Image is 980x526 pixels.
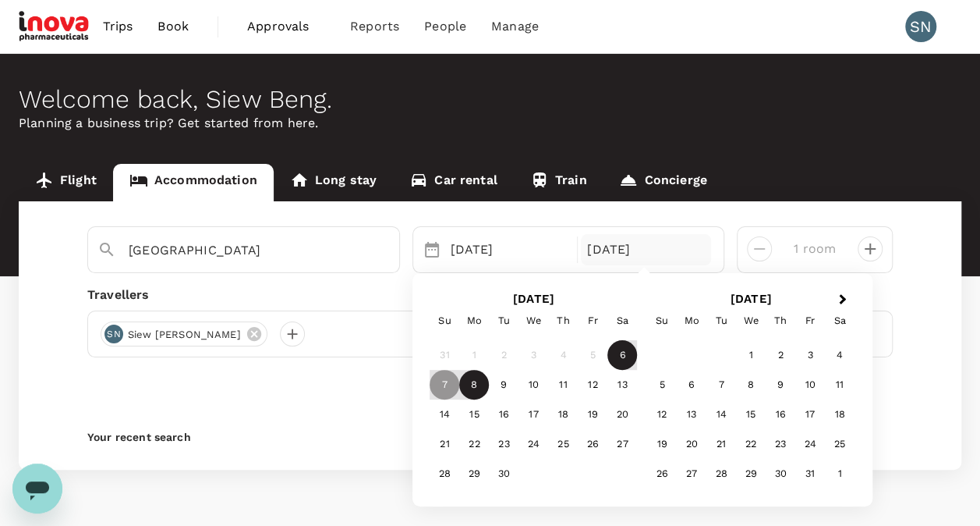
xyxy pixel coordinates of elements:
[424,17,466,36] span: People
[578,341,607,371] div: Not available Friday, September 5th, 2025
[795,430,825,460] div: Choose Friday, October 24th, 2025
[706,400,736,430] div: Choose Tuesday, October 14th, 2025
[677,460,706,489] div: Choose Monday, October 27th, 2025
[87,429,893,445] p: Your recent search
[12,464,62,514] iframe: Button to launch messaging window
[425,292,642,306] h2: [DATE]
[766,400,795,430] div: Choose Thursday, October 16th, 2025
[430,341,459,371] div: Not available Sunday, August 31st, 2025
[766,371,795,400] div: Choose Thursday, October 9th, 2025
[548,400,578,430] div: Choose Thursday, September 18th, 2025
[87,286,893,304] div: Travellers
[459,400,489,430] div: Choose Monday, September 15th, 2025
[548,371,578,400] div: Choose Thursday, September 11th, 2025
[430,430,459,460] div: Choose Sunday, September 21st, 2025
[736,371,766,400] div: Choose Wednesday, October 8th, 2025
[129,238,346,262] input: Search cities, hotels, work locations
[706,430,736,460] div: Choose Tuesday, October 21st, 2025
[430,400,459,430] div: Choose Sunday, September 14th, 2025
[825,306,854,336] div: Saturday
[607,341,637,371] div: Not available Saturday, September 6th, 2025
[119,327,250,343] span: Siew [PERSON_NAME]
[706,306,736,336] div: Tuesday
[795,306,825,336] div: Friday
[581,234,711,265] div: [DATE]
[157,17,189,36] span: Book
[430,341,637,489] div: Month September, 2025
[607,371,637,400] div: Choose Saturday, September 13th, 2025
[19,164,113,201] a: Flight
[489,306,518,336] div: Tuesday
[858,236,883,261] button: decrease
[825,341,854,371] div: Choose Saturday, October 4th, 2025
[459,306,489,336] div: Monday
[489,371,518,400] div: Choose Tuesday, September 9th, 2025
[677,371,706,400] div: Choose Monday, October 6th, 2025
[578,430,607,460] div: Choose Friday, September 26th, 2025
[518,430,548,460] div: Choose Wednesday, September 24th, 2025
[19,9,90,44] img: iNova Pharmaceuticals
[784,236,845,261] input: Add rooms
[578,400,607,430] div: Choose Friday, September 19th, 2025
[489,400,518,430] div: Choose Tuesday, September 16th, 2025
[766,306,795,336] div: Thursday
[19,114,961,133] p: Planning a business trip? Get started from here.
[548,341,578,371] div: Not available Thursday, September 4th, 2025
[489,341,518,371] div: Not available Tuesday, September 2nd, 2025
[607,430,637,460] div: Choose Saturday, September 27th, 2025
[430,306,459,336] div: Sunday
[825,460,854,489] div: Choose Saturday, November 1st, 2025
[393,164,514,201] a: Car rental
[736,430,766,460] div: Choose Wednesday, October 22nd, 2025
[548,430,578,460] div: Choose Thursday, September 25th, 2025
[430,460,459,489] div: Choose Sunday, September 28th, 2025
[706,371,736,400] div: Choose Tuesday, October 7th, 2025
[795,341,825,371] div: Choose Friday, October 3rd, 2025
[103,17,133,36] span: Trips
[607,306,637,336] div: Saturday
[766,430,795,460] div: Choose Thursday, October 23rd, 2025
[578,371,607,400] div: Choose Friday, September 12th, 2025
[766,460,795,489] div: Choose Thursday, October 30th, 2025
[430,371,459,400] div: Choose Sunday, September 7th, 2025
[459,371,489,400] div: Choose Monday, September 8th, 2025
[825,430,854,460] div: Choose Saturday, October 25th, 2025
[607,400,637,430] div: Choose Saturday, September 20th, 2025
[647,460,677,489] div: Choose Sunday, October 26th, 2025
[677,430,706,460] div: Choose Monday, October 20th, 2025
[489,460,518,489] div: Choose Tuesday, September 30th, 2025
[19,85,961,114] div: Welcome back , Siew Beng .
[706,460,736,489] div: Choose Tuesday, October 28th, 2025
[603,164,723,201] a: Concierge
[578,306,607,336] div: Friday
[647,371,677,400] div: Choose Sunday, October 5th, 2025
[388,249,391,252] button: Open
[101,322,267,347] div: SNSiew [PERSON_NAME]
[677,306,706,336] div: Monday
[514,164,603,201] a: Train
[518,371,548,400] div: Choose Wednesday, September 10th, 2025
[274,164,393,201] a: Long stay
[350,17,399,36] span: Reports
[677,400,706,430] div: Choose Monday, October 13th, 2025
[518,341,548,371] div: Not available Wednesday, September 3rd, 2025
[247,17,325,36] span: Approvals
[459,460,489,489] div: Choose Monday, September 29th, 2025
[444,234,575,265] div: [DATE]
[642,292,859,306] h2: [DATE]
[518,306,548,336] div: Wednesday
[795,460,825,489] div: Choose Friday, October 31st, 2025
[736,400,766,430] div: Choose Wednesday, October 15th, 2025
[647,430,677,460] div: Choose Sunday, October 19th, 2025
[647,306,677,336] div: Sunday
[491,17,539,36] span: Manage
[795,400,825,430] div: Choose Friday, October 17th, 2025
[736,460,766,489] div: Choose Wednesday, October 29th, 2025
[825,400,854,430] div: Choose Saturday, October 18th, 2025
[548,306,578,336] div: Thursday
[459,341,489,371] div: Not available Monday, September 1st, 2025
[489,430,518,460] div: Choose Tuesday, September 23rd, 2025
[825,371,854,400] div: Choose Saturday, October 11th, 2025
[459,430,489,460] div: Choose Monday, September 22nd, 2025
[831,288,856,313] button: Next Month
